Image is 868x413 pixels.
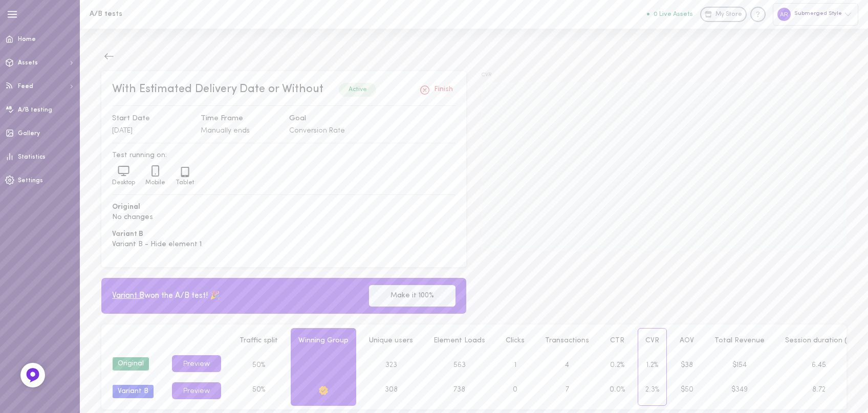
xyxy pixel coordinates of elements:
span: Time Frame [201,113,279,124]
span: Transactions [545,337,589,344]
span: 50% [252,386,265,394]
span: Assets [18,60,38,66]
span: Element Loads [433,337,485,344]
span: Total Revenue [714,337,765,344]
span: Goal [289,113,367,124]
div: won the A/B test! 🎉 [112,290,220,302]
button: Preview [172,382,221,399]
span: 1 [514,361,516,369]
span: CTR [610,337,624,344]
span: Clicks [506,337,525,344]
span: Manually ends [201,127,250,135]
span: [DATE] [112,127,133,135]
span: $154 [732,361,747,369]
span: A/B testing [18,107,52,113]
span: 323 [385,361,397,369]
span: 308 [385,386,398,394]
div: Submerged Style [773,3,858,25]
span: $38 [681,361,693,369]
div: Knowledge center [750,7,766,22]
span: 1.2% [646,361,658,369]
a: 0 Live Assets [647,11,700,18]
span: 0 [513,386,517,394]
a: My Store [700,7,747,22]
span: Variant B [112,292,144,300]
button: Preview [172,355,221,372]
button: Finish [417,82,455,98]
span: Variant B [112,229,455,240]
span: Tablet [176,180,194,186]
span: Original [112,202,455,212]
span: 738 [453,386,465,394]
span: Mobile [145,180,165,186]
button: 0 Live Assets [647,11,693,17]
span: Gallery [18,131,40,137]
span: 50% [252,361,265,369]
span: Home [18,36,36,42]
button: Make it 100% [369,285,455,307]
span: 7 [566,386,569,394]
span: 0.0% [610,386,625,394]
span: 6.45 [812,361,826,369]
span: My Store [715,10,742,19]
span: Variant B - Hide element 1 [112,240,455,250]
span: Traffic split [240,337,278,344]
span: Conversion Rate [289,127,345,135]
span: 0.2% [610,361,624,369]
div: Original [113,357,149,371]
span: AOV [680,337,694,344]
span: Desktop [112,180,135,186]
span: With Estimated Delivery Date or Without [112,83,323,95]
span: Feed [18,83,33,90]
span: Unique users [369,337,413,344]
span: Settings [18,178,43,184]
span: No changes [112,212,455,223]
span: Winning Group [298,337,349,344]
span: 2.3% [645,386,659,394]
span: 8.72 [812,386,826,394]
span: 563 [453,361,466,369]
span: 4 [565,361,569,369]
img: Feedback Button [25,367,40,383]
span: Start Date [112,113,190,124]
span: CVR [645,337,659,344]
span: Test running on: [112,150,455,161]
div: Variant B [113,385,154,398]
span: $50 [681,386,693,394]
span: Session duration (s) [785,337,852,344]
span: $349 [731,386,748,394]
div: Active [339,83,376,96]
span: CVR [482,71,847,79]
h1: A/B tests [90,10,258,18]
span: Statistics [18,154,46,160]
